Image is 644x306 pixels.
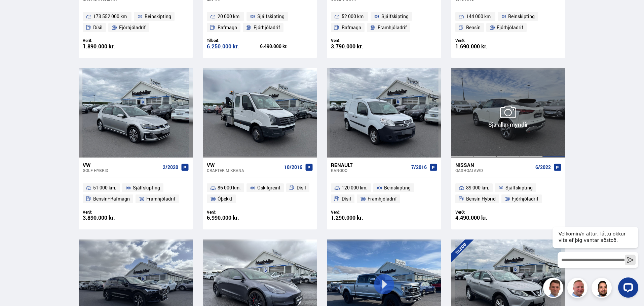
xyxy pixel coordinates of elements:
span: Fjórhjóladrif [497,24,523,32]
div: Renault [331,162,408,168]
span: Dísil [342,195,351,203]
span: Rafmagn [342,24,361,32]
div: Verð: [331,38,384,43]
a: Renault Kangoo 7/2016 120 000 km. Beinskipting Dísil Framhjóladrif Verð: 1.290.000 kr. [327,158,441,229]
span: 120 000 km. [342,184,368,192]
div: Verð: [331,210,384,215]
span: Dísil [93,24,103,32]
span: Sjálfskipting [133,184,160,192]
span: Framhjóladrif [146,195,176,203]
div: Verð: [207,210,260,215]
div: 1.690.000 kr. [455,44,508,49]
span: Sjálfskipting [505,184,533,192]
span: Framhjóladrif [378,24,407,32]
a: VW Crafter M.KRANA 10/2016 86 000 km. Óskilgreint Dísil Óþekkt Verð: 6.990.000 kr. [203,158,317,229]
span: 89 000 km. [466,184,489,192]
span: 10/2016 [284,165,302,170]
a: Nissan Qashqai AWD 6/2022 89 000 km. Sjálfskipting Bensín Hybrid Fjórhjóladrif Verð: 4.490.000 kr. [451,158,565,229]
img: FbJEzSuNWCJXmdc-.webp [544,279,564,299]
span: 7/2016 [411,165,427,170]
div: Nissan [455,162,533,168]
span: 144 000 km. [466,12,492,20]
div: 6.490.000 kr. [260,44,313,49]
div: 4.490.000 kr. [455,215,508,221]
div: 3.890.000 kr. [83,215,136,221]
span: Sjálfskipting [381,12,409,20]
span: Beinskipting [145,12,171,20]
span: Fjórhjóladrif [119,24,146,32]
div: 6.990.000 kr. [207,215,260,221]
div: Verð: [83,38,136,43]
span: Óskilgreint [257,184,280,192]
span: Bensín Hybrid [466,195,496,203]
div: VW [83,162,160,168]
div: 3.790.000 kr. [331,44,384,49]
div: Crafter M.KRANA [207,168,281,173]
span: Bensín+Rafmagn [93,195,130,203]
span: Rafmagn [218,24,237,32]
iframe: LiveChat chat widget [547,214,641,303]
div: VW [207,162,281,168]
div: 6.250.000 kr. [207,44,260,49]
span: Fjórhjóladrif [254,24,280,32]
div: Kangoo [331,168,408,173]
div: Golf HYBRID [83,168,160,173]
span: Framhjóladrif [368,195,397,203]
span: 173 552 000 km. [93,12,128,20]
div: Qashqai AWD [455,168,533,173]
span: Óþekkt [218,195,232,203]
span: Fjórhjóladrif [512,195,538,203]
div: Tilboð: [207,38,260,43]
span: 86 000 km. [218,184,241,192]
span: Dísil [297,184,306,192]
span: Bensín [466,24,481,32]
div: 1.290.000 kr. [331,215,384,221]
span: 6/2022 [535,165,551,170]
span: 52 000 km. [342,12,365,20]
span: Sjálfskipting [257,12,285,20]
span: 51 000 km. [93,184,116,192]
div: Verð: [83,210,136,215]
span: 20 000 km. [218,12,241,20]
div: Verð: [455,210,508,215]
span: Beinskipting [508,12,535,20]
div: Verð: [455,38,508,43]
span: Beinskipting [384,184,411,192]
div: 1.890.000 kr. [83,44,136,49]
span: 2/2020 [163,165,178,170]
a: VW Golf HYBRID 2/2020 51 000 km. Sjálfskipting Bensín+Rafmagn Framhjóladrif Verð: 3.890.000 kr. [79,158,193,229]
